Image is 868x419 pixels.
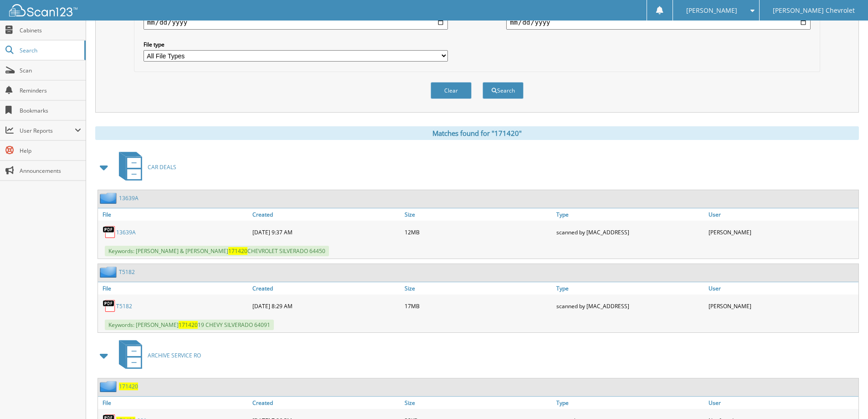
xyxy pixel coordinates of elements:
a: Size [402,282,555,295]
span: Search [20,47,80,54]
a: Size [402,208,555,221]
img: PDF.png [103,225,116,239]
span: ARCHIVE SERVICE RO [148,352,201,359]
a: File [98,397,250,409]
button: Clear [431,82,472,99]
span: Reminders [20,87,81,94]
a: Type [554,282,706,295]
img: PDF.png [103,299,116,313]
span: Keywords: [PERSON_NAME] & [PERSON_NAME] CHEVROLET SILVERADO 64450 [105,246,329,256]
span: [PERSON_NAME] Chevrolet [773,8,855,13]
div: [PERSON_NAME] [706,297,858,315]
a: 171420 [119,383,138,390]
div: 12MB [402,223,555,241]
a: Type [554,397,706,409]
img: folder2.png [100,266,119,278]
img: folder2.png [100,381,119,392]
div: [DATE] 9:37 AM [250,223,402,241]
span: CAR DEALS [148,163,176,171]
label: File type [144,41,448,48]
input: start [144,15,448,30]
button: Search [483,82,524,99]
span: User Reports [20,127,75,134]
a: T5182 [119,268,135,276]
a: File [98,208,250,221]
span: Bookmarks [20,107,81,114]
span: Keywords: [PERSON_NAME] 19 CHEVY SILVERADO 64091 [105,320,274,330]
a: ARCHIVE SERVICE RO [113,337,201,373]
span: Help [20,147,81,155]
span: Cabinets [20,26,81,34]
span: Announcements [20,167,81,175]
div: scanned by [MAC_ADDRESS] [554,297,706,315]
a: User [706,208,858,221]
div: Matches found for "171420" [95,126,859,140]
a: User [706,282,858,295]
a: Created [250,282,402,295]
a: Type [554,208,706,221]
div: scanned by [MAC_ADDRESS] [554,223,706,241]
a: CAR DEALS [113,149,176,185]
span: [PERSON_NAME] [686,8,737,13]
div: [PERSON_NAME] [706,223,858,241]
a: Size [402,397,555,409]
a: User [706,397,858,409]
img: scan123-logo-white.svg [9,4,77,16]
a: Created [250,397,402,409]
div: 17MB [402,297,555,315]
div: [DATE] 8:29 AM [250,297,402,315]
a: 13639A [119,194,139,202]
input: end [506,15,811,30]
span: 171420 [228,247,247,255]
a: 13639A [116,228,136,236]
span: 171420 [179,321,198,329]
a: File [98,282,250,295]
span: Scan [20,67,81,74]
a: Created [250,208,402,221]
a: T5182 [116,302,132,310]
iframe: Chat Widget [822,375,868,419]
img: folder2.png [100,192,119,204]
